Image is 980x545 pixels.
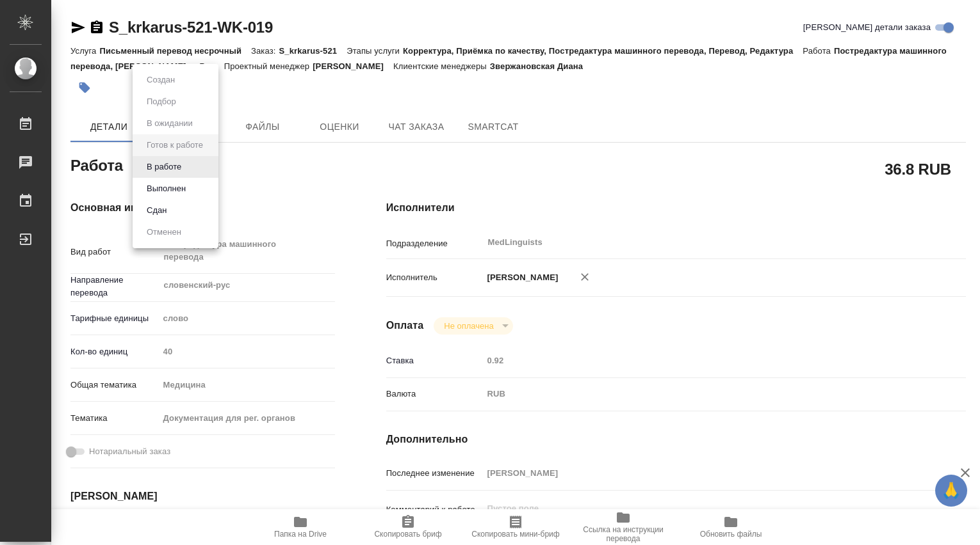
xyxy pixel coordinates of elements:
button: В работе [143,160,185,174]
button: Готов к работе [143,138,207,152]
button: Создан [143,73,179,87]
button: Выполнен [143,182,190,196]
button: Подбор [143,95,180,109]
button: Сдан [143,203,170,217]
button: В ожидании [143,116,197,130]
button: Отменен [143,225,185,239]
